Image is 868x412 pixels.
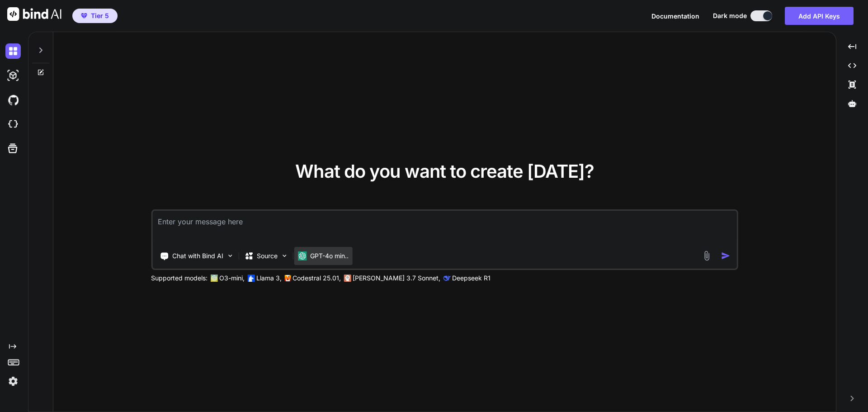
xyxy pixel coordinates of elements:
[292,274,341,283] p: Codestral 25.01,
[256,274,282,283] p: Llama 3,
[5,43,21,59] img: darkChat
[151,274,208,283] p: Supported models:
[713,11,747,20] span: Dark mode
[7,7,61,21] img: Bind AI
[785,7,854,25] button: Add API Keys
[219,274,245,283] p: O3-mini,
[247,275,255,282] img: Llama2
[5,92,21,108] img: githubDark
[651,12,699,20] span: Documentation
[297,251,307,260] img: GPT-4o mini
[5,117,21,132] img: cloudideIcon
[443,275,450,282] img: claude
[257,251,278,260] p: Source
[295,160,594,182] span: What do you want to create [DATE]?
[81,13,87,19] img: premium
[280,252,288,260] img: Pick Models
[651,11,699,21] button: Documentation
[5,68,21,83] img: darkAi-studio
[284,275,291,281] img: Mistral-AI
[210,275,217,282] img: GPT-4
[353,274,440,283] p: [PERSON_NAME] 3.7 Sonnet,
[452,274,491,283] p: Deepseek R1
[721,251,731,260] img: icon
[310,251,349,260] p: GPT-4o min..
[91,11,109,20] span: Tier 5
[5,374,21,389] img: settings
[172,251,223,260] p: Chat with Bind AI
[226,252,234,260] img: Pick Tools
[72,9,118,23] button: premiumTier 5
[344,275,351,282] img: claude
[702,251,712,261] img: attachment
